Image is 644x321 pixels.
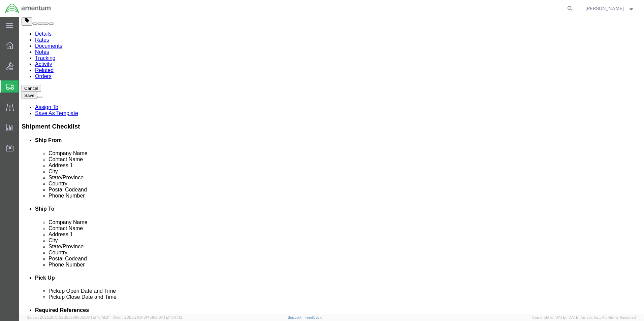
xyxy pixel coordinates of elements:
[288,315,304,319] a: Support
[19,17,644,314] iframe: FS Legacy Container
[112,315,183,319] span: Client: 2025.20.0-314a16e
[5,3,51,13] img: logo
[304,315,322,319] a: Feedback
[27,315,109,319] span: Server: 2025.20.0-32d5ea39505
[84,315,109,319] span: [DATE] 10:18:31
[585,4,635,12] button: [PERSON_NAME]
[585,5,624,12] span: Susan Mitchell-Robertson
[157,315,183,319] span: [DATE] 10:17:12
[532,315,636,320] span: Copyright © [DATE]-[DATE] Agistix Inc., All Rights Reserved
